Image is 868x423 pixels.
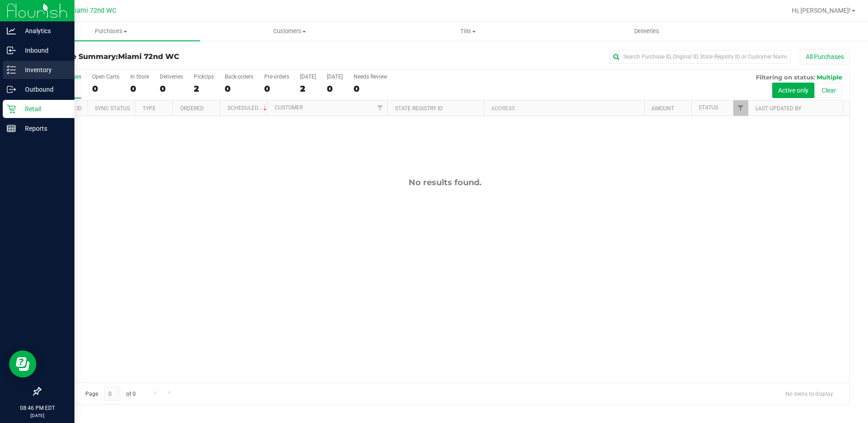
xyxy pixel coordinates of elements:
[792,7,851,14] span: Hi, [PERSON_NAME]!
[264,74,289,80] div: Pre-orders
[22,27,200,35] span: Purchases
[227,105,269,111] a: Scheduled
[160,84,183,94] div: 0
[622,27,671,35] span: Deliveries
[484,100,644,116] th: Address
[4,412,70,419] p: [DATE]
[160,74,183,80] div: Deliveries
[609,50,791,64] input: Search Purchase ID, Original ID, State Registry ID or Customer Name...
[118,52,179,61] span: Miami 72nd WC
[4,404,70,412] p: 08:46 PM EDT
[354,74,387,80] div: Needs Review
[817,74,842,81] span: Multiple
[16,25,70,36] p: Analytics
[201,27,378,35] span: Customers
[9,350,36,378] iframe: Resource center
[300,74,316,80] div: [DATE]
[372,100,387,116] a: Filter
[200,22,379,41] a: Customers
[733,100,748,116] a: Filter
[557,22,736,41] a: Deliveries
[7,124,16,133] inline-svg: Reports
[772,83,814,98] button: Active only
[92,74,119,80] div: Open Carts
[756,74,815,81] span: Filtering on status:
[40,177,849,187] div: No results found.
[22,22,200,41] a: Purchases
[194,84,214,94] div: 2
[699,104,718,111] a: Status
[16,123,70,134] p: Reports
[16,45,70,56] p: Inbound
[194,74,214,80] div: PickUps
[300,84,316,94] div: 2
[225,74,253,80] div: Back-orders
[327,84,343,94] div: 0
[225,84,253,94] div: 0
[7,85,16,94] inline-svg: Outbound
[7,46,16,55] inline-svg: Inbound
[69,7,116,15] span: Miami 72nd WC
[143,105,156,112] a: Type
[327,74,343,80] div: [DATE]
[16,84,70,95] p: Outbound
[651,105,674,112] a: Amount
[275,104,303,111] a: Customer
[7,65,16,74] inline-svg: Inventory
[130,84,149,94] div: 0
[379,22,557,41] a: Tills
[264,84,289,94] div: 0
[16,64,70,75] p: Inventory
[180,105,204,112] a: Ordered
[7,104,16,113] inline-svg: Retail
[380,27,557,35] span: Tills
[354,84,387,94] div: 0
[16,103,70,114] p: Retail
[92,84,119,94] div: 0
[816,83,842,98] button: Clear
[395,105,443,112] a: State Registry ID
[755,105,801,112] a: Last Updated By
[800,49,850,64] button: All Purchases
[130,74,149,80] div: In Store
[95,105,130,112] a: Sync Status
[7,26,16,35] inline-svg: Analytics
[778,387,840,400] span: No items to display
[78,387,143,401] span: Page of 0
[40,53,310,61] h3: Purchase Summary:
